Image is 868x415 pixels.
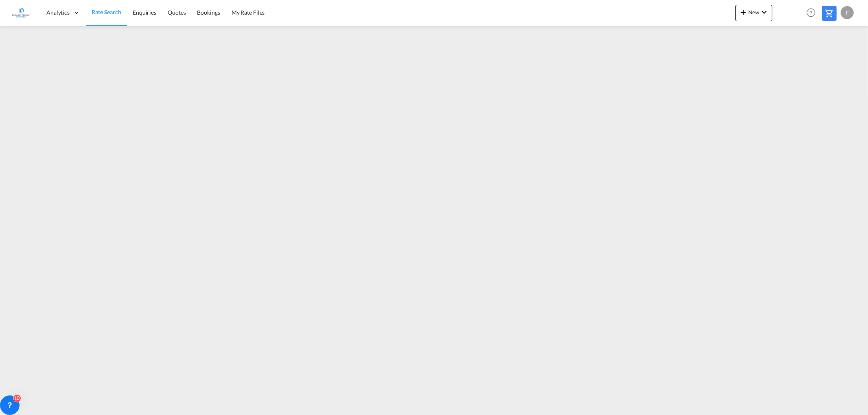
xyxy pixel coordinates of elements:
[12,4,31,22] img: e1326340b7c511ef854e8d6a806141ad.jpg
[735,5,772,21] button: icon-plus 400-fgNewicon-chevron-down
[804,6,818,20] span: Help
[739,9,769,15] span: New
[168,9,186,16] span: Quotes
[739,7,748,17] md-icon: icon-plus 400-fg
[197,9,220,16] span: Bookings
[804,6,822,20] div: Help
[841,6,854,19] div: F
[46,9,70,17] span: Analytics
[232,9,265,16] span: My Rate Files
[133,9,156,16] span: Enquiries
[92,9,121,15] span: Rate Search
[759,7,769,17] md-icon: icon-chevron-down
